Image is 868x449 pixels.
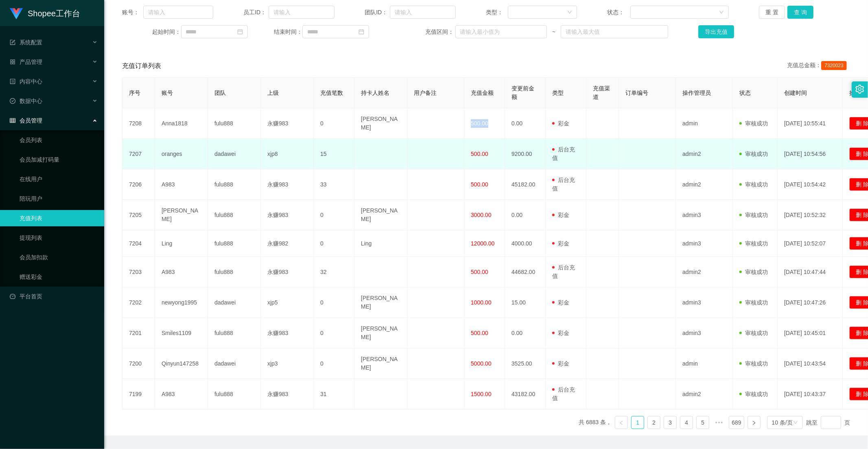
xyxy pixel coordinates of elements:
[739,90,751,96] span: 状态
[615,416,628,429] li: 上一页
[552,386,575,401] span: 后台充值
[713,416,726,429] li: 向后 5 页
[648,416,660,429] a: 2
[20,132,98,148] a: 会员列表
[567,10,572,15] i: 图标: down
[261,379,314,410] td: 永赚983
[267,90,279,96] span: 上级
[20,151,98,168] a: 会员加减打码量
[208,287,261,318] td: dadawei
[10,8,23,20] img: logo.9652507e.png
[20,269,98,285] a: 赠送彩金
[593,85,610,100] span: 充值渠道
[552,360,569,367] span: 彩金
[729,416,743,429] a: 689
[676,318,733,348] td: admin3
[471,299,492,306] span: 1000.00
[10,79,15,84] i: 图标: profile
[664,416,676,429] a: 3
[455,25,547,38] input: 请输入最小值为
[505,287,546,318] td: 15.00
[208,348,261,379] td: dadawei
[354,318,407,348] td: [PERSON_NAME]
[208,139,261,169] td: dadawei
[208,169,261,200] td: fulu888
[122,287,155,318] td: 7202
[261,139,314,169] td: xjp8
[778,169,843,200] td: [DATE] 10:54:42
[778,379,843,410] td: [DATE] 10:43:37
[314,287,354,318] td: 0
[354,230,407,257] td: Ling
[314,169,354,200] td: 33
[552,177,575,192] span: 后台充值
[647,416,660,429] li: 2
[208,318,261,348] td: fulu888
[365,8,390,17] span: 团队ID：
[778,257,843,287] td: [DATE] 10:47:44
[261,318,314,348] td: 永赚983
[208,230,261,257] td: fulu888
[778,318,843,348] td: [DATE] 10:45:01
[619,421,624,425] i: 图标: left
[10,98,15,104] i: 图标: check-circle-o
[739,391,768,397] span: 审核成功
[505,230,546,257] td: 4000.00
[778,139,843,169] td: [DATE] 10:54:56
[129,90,140,96] span: 序号
[552,212,569,218] span: 彩金
[748,416,761,429] li: 下一页
[471,120,488,127] span: 500.00
[314,257,354,287] td: 32
[471,212,492,218] span: 3000.00
[739,240,768,247] span: 审核成功
[787,6,813,19] button: 查 询
[20,210,98,226] a: 充值列表
[208,379,261,410] td: fulu888
[390,6,456,19] input: 请输入
[676,257,733,287] td: admin2
[155,348,208,379] td: Qinyun147258
[314,139,354,169] td: 15
[739,120,768,127] span: 审核成功
[855,85,864,94] i: 图标: setting
[208,257,261,287] td: fulu888
[547,28,561,36] span: ~
[122,8,143,17] span: 账号：
[122,257,155,287] td: 7203
[632,416,644,429] a: 1
[274,28,302,36] span: 结束时间：
[505,318,546,348] td: 0.00
[680,416,693,429] a: 4
[505,108,546,139] td: 0.00
[676,348,733,379] td: admin
[10,39,42,46] span: 系统配置
[793,420,798,426] i: 图标: down
[849,90,861,96] span: 操作
[214,90,226,96] span: 团队
[208,108,261,139] td: fulu888
[10,10,80,16] a: Shopee工作台
[778,200,843,230] td: [DATE] 10:52:32
[505,169,546,200] td: 45182.00
[739,299,768,306] span: 审核成功
[680,416,693,429] li: 4
[552,146,575,161] span: 后台充值
[676,169,733,200] td: admin2
[806,416,850,429] div: 跳至 页
[631,416,644,429] li: 1
[10,39,15,45] i: 图标: form
[20,249,98,265] a: 会员加扣款
[676,200,733,230] td: admin3
[552,120,569,127] span: 彩金
[314,348,354,379] td: 0
[739,212,768,218] span: 审核成功
[486,8,507,17] span: 类型：
[739,151,768,157] span: 审核成功
[20,171,98,187] a: 在线用户
[143,6,213,19] input: 请输入
[354,287,407,318] td: [PERSON_NAME]
[752,421,756,425] i: 图标: right
[155,318,208,348] td: Smiles1109
[608,8,631,17] span: 状态：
